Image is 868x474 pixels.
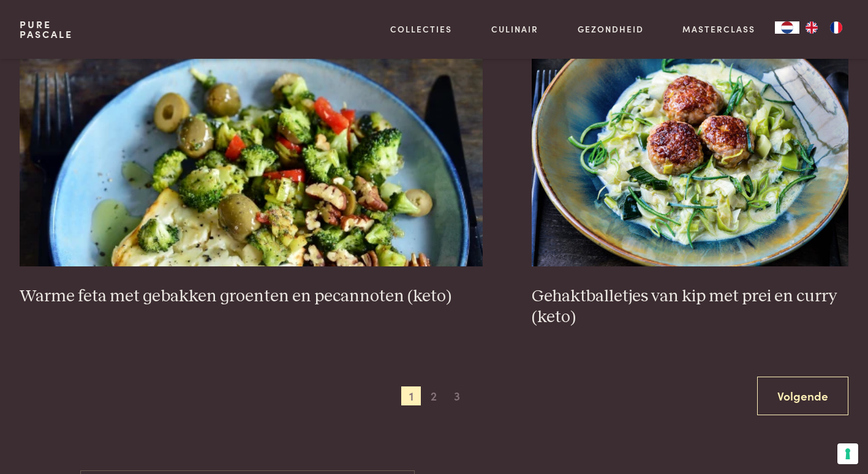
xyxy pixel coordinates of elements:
button: Uw voorkeuren voor toestemming voor trackingtechnologieën [837,443,858,464]
a: FR [824,21,848,34]
a: Culinair [491,23,538,36]
img: Warme feta met gebakken groenten en pecannoten (keto) [20,21,483,266]
aside: Language selected: Nederlands [775,21,848,34]
a: PurePascale [20,20,73,39]
h3: Gehaktballetjes van kip met prei en curry (keto) [532,286,848,328]
a: Gehaktballetjes van kip met prei en curry (keto) Gehaktballetjes van kip met prei en curry (keto) [532,21,848,328]
a: EN [799,21,824,34]
span: 2 [425,386,444,406]
a: Volgende [757,377,848,415]
a: Warme feta met gebakken groenten en pecannoten (keto) Warme feta met gebakken groenten en pecanno... [20,21,483,307]
a: Gezondheid [578,23,644,36]
div: Language [775,21,799,34]
h3: Warme feta met gebakken groenten en pecannoten (keto) [20,286,483,307]
ul: Language list [799,21,848,34]
img: Gehaktballetjes van kip met prei en curry (keto) [532,21,848,266]
span: 3 [447,386,467,406]
span: 1 [401,386,421,406]
a: Masterclass [682,23,755,36]
a: Collecties [390,23,452,36]
a: NL [775,21,799,34]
